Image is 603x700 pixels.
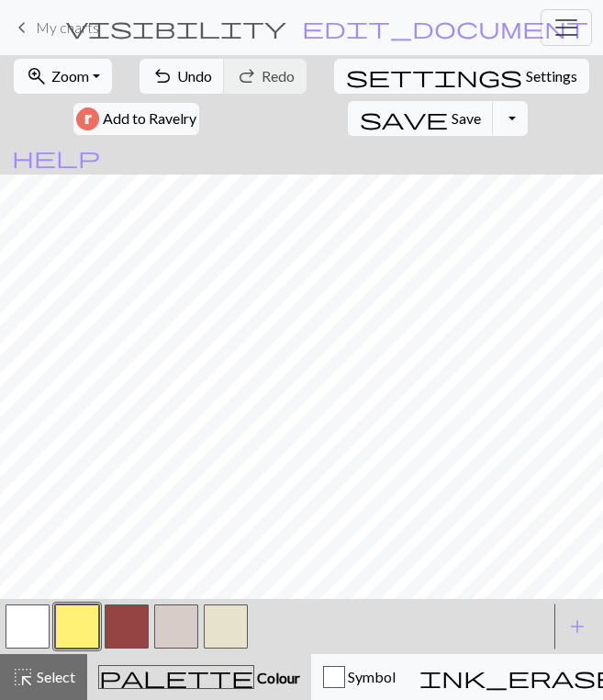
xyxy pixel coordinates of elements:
[26,63,48,89] span: zoom_in
[36,18,99,36] span: My charts
[14,59,112,94] button: Zoom
[140,59,225,94] button: Undo
[87,654,311,700] button: Colour
[526,65,577,87] span: Settings
[11,15,33,40] span: keyboard_arrow_left
[51,67,89,85] span: Zoom
[103,107,196,130] span: Add to Ravelry
[254,669,300,686] span: Colour
[302,15,588,40] span: edit_document
[11,12,99,43] a: My charts
[334,59,589,94] button: SettingsSettings
[346,63,522,89] span: settings
[452,109,481,127] span: Save
[151,63,173,89] span: undo
[541,9,592,46] button: Toggle navigation
[66,15,286,40] span: visibility
[99,664,253,690] span: palette
[345,668,396,685] span: Symbol
[346,65,522,87] i: Settings
[360,106,448,131] span: save
[12,144,100,170] span: help
[566,614,588,639] span: add
[348,101,494,136] button: Save
[73,103,199,135] button: Add to Ravelry
[12,664,34,690] span: highlight_alt
[76,107,99,130] img: Ravelry
[34,668,75,685] span: Select
[311,654,408,700] button: Symbol
[177,67,212,85] span: Undo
